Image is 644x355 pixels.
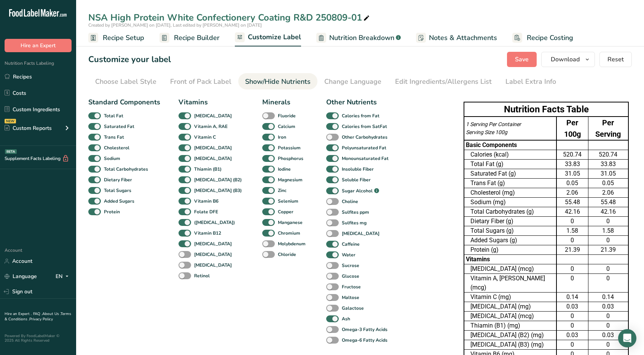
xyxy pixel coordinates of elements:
div: Other Nutrients [326,97,391,107]
div: Change Language [324,77,381,87]
b: Iron [278,134,286,141]
div: NEW [5,119,16,123]
b: Manganese [278,219,303,226]
a: Terms & Conditions . [5,311,71,322]
b: Saturated Fat [104,123,134,130]
div: 0 [558,340,587,349]
b: Protein [104,208,120,215]
td: Total Sugars (g) [464,226,556,236]
div: 21.39 [590,245,626,254]
button: Save [507,52,537,67]
b: ([MEDICAL_DATA]) [194,219,235,226]
b: Trans Fat [104,134,124,141]
td: Basic Components [464,140,556,150]
div: 0.14 [558,293,587,302]
b: Total Carbohydrates [104,166,148,173]
td: Protein (g) [464,245,556,255]
div: 31.05 [590,169,626,178]
b: Total Fat [104,112,123,119]
div: 0 [558,264,587,273]
b: Cholesterol [104,144,129,151]
div: 1.58 [558,226,587,235]
a: Nutrition Breakdown [316,29,401,46]
b: Iodine [278,166,291,173]
div: 0 [558,274,587,283]
td: Total Fat (g) [464,160,556,169]
td: Per 100g [556,117,588,140]
td: Added Sugars (g) [464,236,556,245]
td: [MEDICAL_DATA] (B3) (mg) [464,340,556,350]
div: 31.05 [558,169,587,178]
div: 55.48 [590,198,626,207]
b: Vitamin B12 [194,230,221,237]
b: Folate DFE [194,208,218,215]
b: Selenium [278,198,298,205]
button: Reset [599,52,632,67]
div: EN [56,272,72,281]
b: Phosphorus [278,155,303,162]
span: Customize Label [248,32,301,42]
b: Dietary Fiber [104,176,132,183]
div: 0.03 [590,302,626,311]
div: 2.06 [558,188,587,197]
b: Vitamin B6 [194,198,218,205]
b: [MEDICAL_DATA] [194,240,232,247]
div: 0 [590,217,626,226]
div: 42.16 [590,207,626,216]
b: [MEDICAL_DATA] (B2) [194,176,242,183]
b: Thiamin (B1) [194,166,222,173]
div: Vitamins [179,97,244,107]
b: Added Sugars [104,198,134,205]
b: Soluble Fiber [342,176,371,183]
div: Minerals [262,97,308,107]
a: Recipe Setup [88,29,144,46]
div: 0.03 [558,331,587,340]
td: Cholesterol (mg) [464,188,556,198]
div: 55.48 [558,198,587,207]
div: 0 [590,321,626,330]
div: 0 [590,274,626,283]
span: Save [515,55,529,64]
div: 520.74 [558,150,587,159]
div: 0 [558,312,587,321]
b: Potassium [278,144,301,151]
td: Total Carbohydrates (g) [464,207,556,217]
b: Calories from Fat [342,112,379,119]
td: Calories (kcal) [464,150,556,160]
b: Sulfites ppm [342,209,369,216]
div: 0.05 [558,179,587,188]
b: Zinc [278,187,287,194]
b: Magnesium [278,176,303,183]
div: Show/Hide Nutrients [245,77,311,87]
b: [MEDICAL_DATA] [194,155,232,162]
b: Molybdenum [278,240,306,247]
span: Notes & Attachments [429,33,497,43]
td: [MEDICAL_DATA] (mcg) [464,264,556,274]
b: Total Sugars [104,187,131,194]
a: Privacy Policy [29,317,53,322]
button: Hire an Expert [5,39,72,52]
b: Vitamin A, RAE [194,123,228,130]
div: 42.16 [558,207,587,216]
div: 0 [558,321,587,330]
span: Nutrition Breakdown [329,33,394,43]
div: 0 [558,236,587,245]
td: Vitamins [464,255,556,264]
div: 21.39 [558,245,587,254]
a: Recipe Costing [512,29,573,46]
div: 0.03 [590,331,626,340]
div: 33.83 [558,160,587,169]
b: Vitamin C [194,134,216,141]
b: Fluoride [278,112,296,119]
td: Vitamin A, [PERSON_NAME] (mcg) [464,274,556,293]
b: Galactose [342,305,364,312]
b: Caffeine [342,241,360,248]
div: 1 Serving Per Container [466,120,555,128]
span: Recipe Costing [527,33,573,43]
a: Notes & Attachments [416,29,497,46]
div: 0 [590,312,626,321]
b: Fructose [342,283,361,290]
div: 0 [590,340,626,349]
th: Nutrition Facts Table [464,102,628,117]
div: Standard Components [88,97,160,107]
